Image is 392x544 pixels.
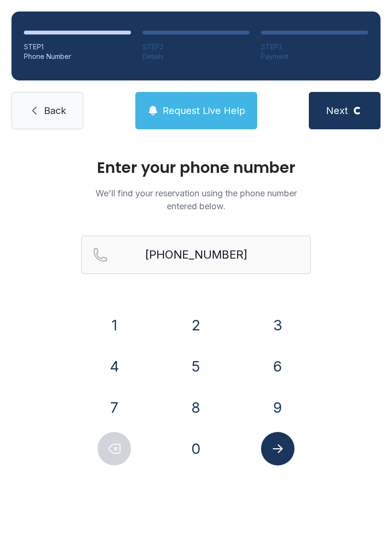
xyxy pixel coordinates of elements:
[81,187,311,213] p: We'll find your reservation using the phone number entered below.
[24,52,131,61] div: Phone Number
[81,160,311,175] h1: Enter your phone number
[261,350,294,383] button: 6
[24,42,131,52] div: STEP 1
[81,236,311,274] input: Reservation phone number
[261,432,294,465] button: Submit lookup form
[98,308,131,342] button: 1
[44,104,66,117] span: Back
[98,350,131,383] button: 4
[163,104,245,117] span: Request Live Help
[261,42,368,52] div: STEP 3
[261,391,294,424] button: 9
[98,391,131,424] button: 7
[261,308,294,342] button: 3
[179,432,213,465] button: 0
[142,52,250,61] div: Details
[142,42,250,52] div: STEP 2
[326,104,348,117] span: Next
[261,52,368,61] div: Payment
[179,391,213,424] button: 8
[179,308,213,342] button: 2
[98,432,131,465] button: Delete number
[179,350,213,383] button: 5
